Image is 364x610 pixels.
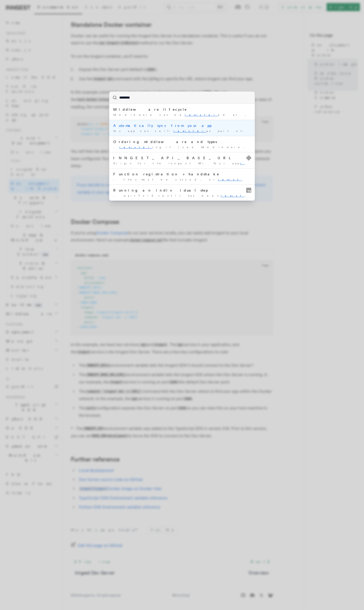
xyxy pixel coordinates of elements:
div: You app can self- as part of its startup … [113,129,251,133]
div: Function registration + handshake [113,172,251,177]
mark: register [218,178,251,181]
div: … waitForEvent() has been ed with the correct options … [113,194,251,198]
mark: register [185,113,218,116]
div: … they must be synced, or ed, with your Inngest account … [113,178,251,181]
mark: register [173,129,207,132]
div: … ing it (see Middleware - Lifecycle - ing and order), which affects … [113,145,251,149]
div: Middleware lifecycle [113,107,251,112]
div: Origin for the Inngest API. Your app s itself with … [113,161,251,165]
div: INNGEST_API_BASE_URL [113,155,251,160]
mark: register [240,162,273,165]
mark: register [119,146,152,149]
div: Ordering middleware and types [113,139,251,144]
div: Running an individual step [113,188,251,193]
div: Automatically sync from your app [113,123,251,128]
div: Middleware can be ed at the Inngest clients or functions … [113,113,251,117]
mark: register [221,194,254,197]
